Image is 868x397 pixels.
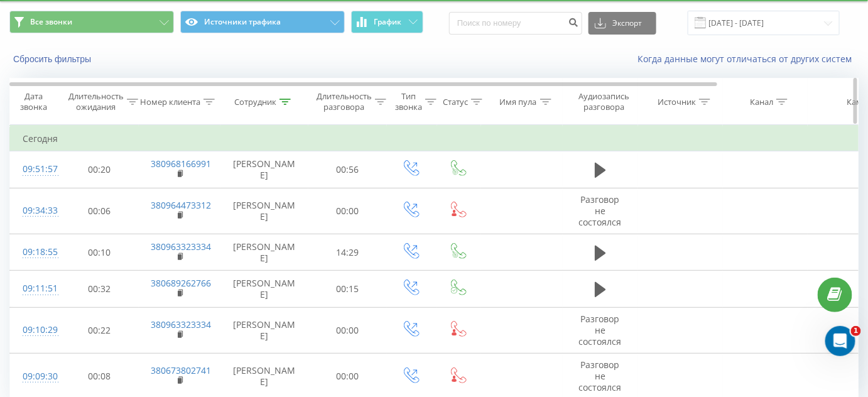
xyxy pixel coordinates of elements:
[220,151,308,188] td: [PERSON_NAME]
[579,359,622,393] span: Разговор не состоялся
[589,12,656,35] button: Экспорт
[68,91,124,112] div: Длительность ожидания
[395,91,422,112] div: Тип звонка
[23,198,48,223] div: 09:34:33
[374,18,402,26] span: График
[23,318,48,342] div: 09:10:29
[23,157,48,182] div: 09:51:57
[151,199,212,211] a: 380964473312
[443,97,468,107] div: Статус
[308,271,387,307] td: 00:15
[317,91,372,112] div: Длительность разговора
[151,241,212,253] a: 380963323334
[351,11,423,33] button: График
[151,158,212,170] a: 380968166991
[750,97,773,107] div: Канал
[579,193,622,228] span: Разговор не состоялся
[30,17,72,27] span: Все звонки
[308,234,387,271] td: 14:29
[234,97,276,107] div: Сотрудник
[308,307,387,354] td: 00:00
[220,234,308,271] td: [PERSON_NAME]
[579,313,622,347] span: Разговор не состоялся
[151,277,212,289] a: 380689262766
[10,91,57,112] div: Дата звонка
[151,364,212,376] a: 380673802741
[500,97,537,107] div: Имя пула
[220,271,308,307] td: [PERSON_NAME]
[573,91,634,112] div: Аудиозапись разговора
[23,240,48,264] div: 09:18:55
[23,364,48,389] div: 09:09:30
[140,97,200,107] div: Номер клиента
[9,11,174,33] button: Все звонки
[60,271,139,307] td: 00:32
[9,53,97,65] button: Сбросить фильтры
[151,318,212,330] a: 380963323334
[220,307,308,354] td: [PERSON_NAME]
[637,53,859,65] a: Когда данные могут отличаться от других систем
[180,11,345,33] button: Источники трафика
[60,307,139,354] td: 00:22
[449,12,582,35] input: Поиск по номеру
[23,276,48,301] div: 09:11:51
[825,326,855,356] iframe: Intercom live chat
[658,97,696,107] div: Источник
[60,188,139,234] td: 00:06
[60,151,139,188] td: 00:20
[60,234,139,271] td: 00:10
[308,151,387,188] td: 00:56
[851,326,861,336] span: 1
[308,188,387,234] td: 00:00
[220,188,308,234] td: [PERSON_NAME]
